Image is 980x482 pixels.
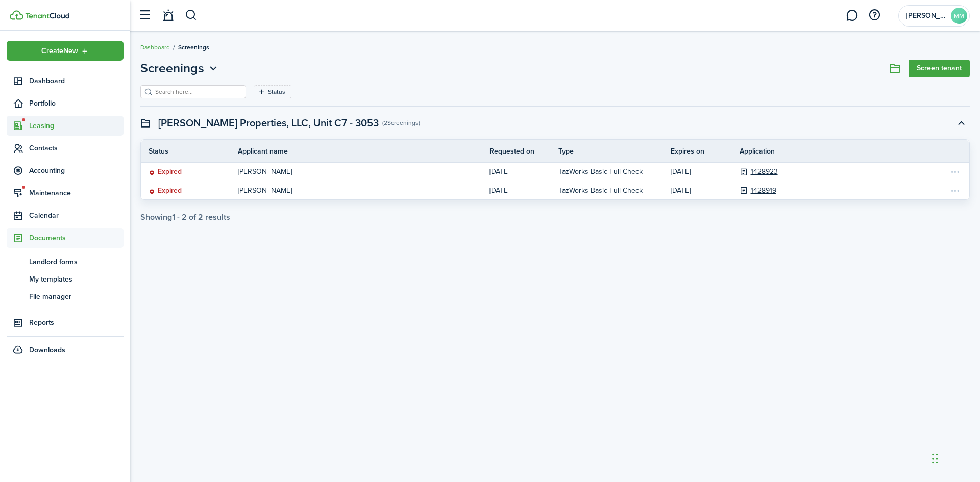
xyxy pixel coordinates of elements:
status: Expired [149,187,182,195]
a: My templates [7,270,124,288]
filter-tag-label: Status [268,87,285,96]
span: Portfolio [29,98,124,109]
span: Contacts [29,143,124,154]
img: TenantCloud [25,13,69,19]
th: Application [740,146,949,157]
th: Applicant name [238,146,489,157]
filter-tag: Open filter [254,85,291,98]
avatar-text: MM [951,8,967,24]
input: Search here... [153,87,242,97]
a: Notifications [158,3,178,29]
th: Status [141,146,238,157]
button: Toggle accordion [952,114,970,132]
button: Screenings [140,59,220,78]
button: Open menu [140,59,220,78]
a: Messaging [842,3,862,29]
img: TenantCloud [10,10,23,20]
span: Documents [29,233,124,243]
span: Dashboard [29,75,124,86]
span: Downloads [29,345,65,356]
p: TazWorks Basic Full Check [558,166,655,177]
span: Maintenance [29,188,124,198]
status: Expired [149,168,182,176]
screening-list-swimlane-item: Toggle accordion [140,139,970,222]
swimlane-title: [PERSON_NAME] Properties, LLC, Unit C7 - 3053 [158,115,379,131]
a: 1428923 [751,166,778,177]
span: Leasing [29,120,124,131]
pagination-page-total: 1 - 2 of 2 [172,211,203,223]
iframe: Chat Widget [929,433,980,482]
p: [DATE] [671,166,724,177]
th: Expires on [671,146,740,157]
th: Requested on [489,146,558,157]
button: Open resource center [866,7,883,24]
p: [PERSON_NAME] [238,185,474,196]
a: 1428919 [751,185,776,196]
button: Search [185,7,198,24]
span: Reports [29,317,124,328]
swimlane-subtitle: (2 Screenings ) [382,118,420,128]
button: Open menu [7,41,124,61]
span: Accounting [29,165,124,176]
p: [DATE] [671,185,724,196]
a: Screen tenant [909,60,970,77]
a: Landlord forms [7,253,124,270]
th: Type [558,146,671,157]
p: TazWorks Basic Full Check [558,185,655,196]
span: Misty Meadows Properties, LLC [906,12,947,19]
p: [PERSON_NAME] [238,166,474,177]
a: Dashboard [7,71,124,91]
a: Dashboard [140,43,170,52]
span: Create New [41,47,78,55]
div: Drag [932,443,938,474]
p: [DATE] [489,185,543,196]
span: Screenings [140,59,204,78]
div: Showing results [140,213,230,222]
span: My templates [29,274,124,285]
span: Calendar [29,210,124,221]
span: Screenings [178,43,209,52]
span: File manager [29,291,124,302]
button: Open sidebar [135,6,154,25]
a: Reports [7,313,124,333]
a: File manager [7,288,124,305]
span: Landlord forms [29,257,124,267]
p: [DATE] [489,166,543,177]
